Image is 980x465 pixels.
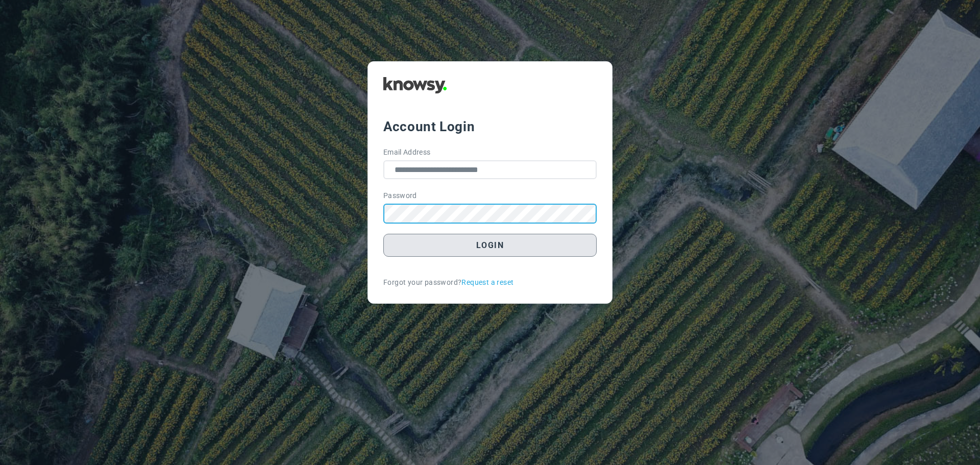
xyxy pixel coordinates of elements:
[383,190,417,201] label: Password
[383,117,597,136] div: Account Login
[383,147,431,158] label: Email Address
[383,277,597,288] div: Forgot your password?
[461,277,513,288] a: Request a reset
[383,234,597,257] button: Login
